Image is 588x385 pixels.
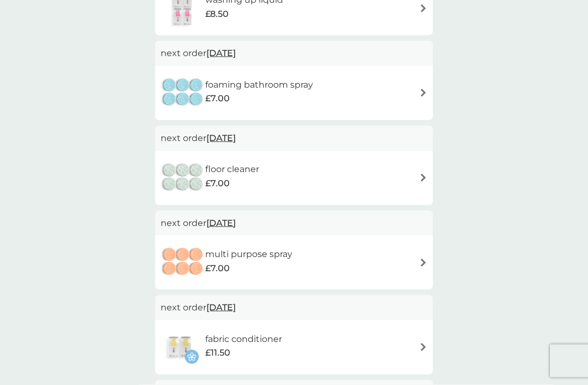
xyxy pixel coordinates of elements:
p: next order [161,301,427,315]
img: foaming bathroom spray [161,74,205,112]
p: next order [161,46,427,60]
img: arrow right [419,174,427,182]
span: £8.50 [205,7,229,21]
span: [DATE] [206,42,236,64]
img: multi purpose spray [161,243,205,282]
img: arrow right [419,89,427,97]
img: arrow right [419,4,427,13]
h6: foaming bathroom spray [205,78,313,92]
img: arrow right [419,343,427,351]
span: £11.50 [205,346,230,360]
h6: fabric conditioner [205,332,282,346]
img: fabric conditioner [161,328,199,366]
h6: floor cleaner [205,162,259,176]
span: £7.00 [205,176,230,191]
span: [DATE] [206,127,236,149]
p: next order [161,216,427,230]
img: floor cleaner [161,159,205,197]
img: arrow right [419,259,427,267]
span: £7.00 [205,261,230,276]
h6: multi purpose spray [205,247,292,261]
span: £7.00 [205,91,230,106]
span: [DATE] [206,297,236,318]
span: [DATE] [206,212,236,234]
p: next order [161,131,427,145]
